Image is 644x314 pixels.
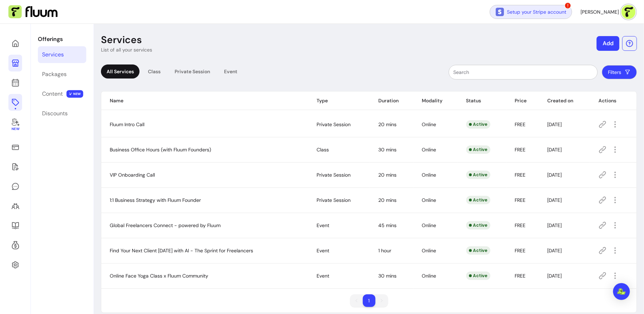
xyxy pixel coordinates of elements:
[317,247,329,254] span: Event
[42,109,68,118] div: Discounts
[422,247,436,254] span: Online
[110,146,211,153] span: Business Office Hours (with Fluum Founders)
[414,91,458,110] th: Modality
[422,121,436,128] span: Online
[507,91,539,110] th: Price
[539,91,590,110] th: Created on
[590,91,637,110] th: Actions
[548,146,562,153] span: [DATE]
[613,283,630,300] div: Open Intercom Messenger
[8,5,57,19] img: Fluum Logo
[378,222,396,228] span: 45 mins
[8,139,22,156] a: Sales
[466,196,490,204] div: Active
[581,8,619,15] span: [PERSON_NAME]
[466,221,490,230] div: Active
[422,146,436,153] span: Online
[581,5,636,19] button: avatar[PERSON_NAME]
[548,222,562,228] span: [DATE]
[110,222,221,228] span: Global Freelancers Connect - powered by Fluum
[110,197,201,203] span: 1:1 Business Strategy with Fluum Founder
[101,46,152,53] p: List of all your services
[597,36,619,51] button: Add
[347,291,392,310] nav: pagination navigation
[548,273,562,279] span: [DATE]
[8,35,22,52] a: Home
[378,146,396,153] span: 30 mins
[548,197,562,203] span: [DATE]
[218,64,243,78] div: Event
[496,8,504,16] img: Stripe Icon
[564,2,571,9] span: !
[370,91,414,110] th: Duration
[466,246,490,255] div: Active
[8,55,22,71] a: My Page
[466,145,490,154] div: Active
[101,34,142,46] p: Services
[515,247,526,254] span: FREE
[8,178,22,195] a: My Messages
[42,70,67,78] div: Packages
[378,273,396,279] span: 30 mins
[515,222,526,228] span: FREE
[466,171,490,179] div: Active
[8,257,22,273] a: Settings
[490,5,572,19] a: Setup your Stripe account
[422,197,436,203] span: Online
[42,50,64,59] div: Services
[38,105,86,122] a: Discounts
[110,172,155,178] span: VIP Onboarding Call
[378,197,396,203] span: 20 mins
[548,121,562,128] span: [DATE]
[515,273,526,279] span: FREE
[67,90,83,98] span: NEW
[378,247,391,254] span: 1 hour
[466,272,490,280] div: Active
[548,172,562,178] span: [DATE]
[317,146,329,153] span: Class
[378,121,396,128] span: 20 mins
[378,172,396,178] span: 20 mins
[317,172,351,178] span: Private Session
[317,121,351,128] span: Private Session
[317,197,351,203] span: Private Session
[38,35,86,43] p: Offerings
[548,247,562,254] span: [DATE]
[38,86,86,102] a: Content NEW
[515,146,526,153] span: FREE
[8,237,22,254] a: Refer & Earn
[317,273,329,279] span: Event
[169,64,216,78] div: Private Session
[515,197,526,203] span: FREE
[8,74,22,91] a: Calendar
[8,114,22,136] a: New
[8,217,22,234] a: Resources
[422,172,436,178] span: Online
[602,65,637,79] button: Filters
[101,91,308,110] th: Name
[110,121,144,128] span: Fluum Intro Call
[458,91,507,110] th: Status
[110,273,208,279] span: Online Face Yoga Class x Fluum Community
[466,120,490,129] div: Active
[363,294,375,307] li: pagination item 1 active
[515,121,526,128] span: FREE
[38,46,86,63] a: Services
[317,222,329,228] span: Event
[515,172,526,178] span: FREE
[422,222,436,228] span: Online
[142,64,166,78] div: Class
[422,273,436,279] span: Online
[42,90,63,98] div: Content
[8,94,22,111] a: Offerings
[101,64,140,78] div: All Services
[8,158,22,175] a: Waivers
[110,247,253,254] span: Find Your Next Client [DATE] with AI - The Sprint for Freelancers
[308,91,370,110] th: Type
[11,127,19,131] span: New
[622,5,636,19] img: avatar
[453,69,593,76] input: Search
[38,66,86,83] a: Packages
[8,198,22,214] a: Clients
